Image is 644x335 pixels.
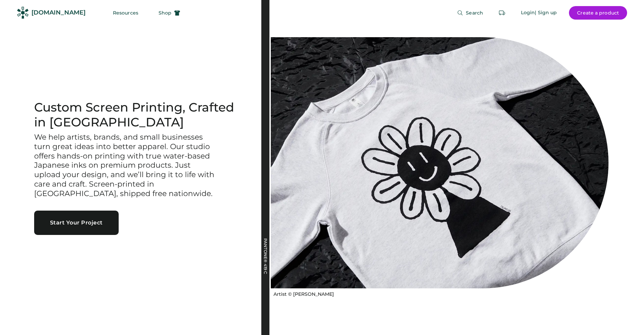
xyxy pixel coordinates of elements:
[105,6,146,20] button: Resources
[466,10,483,15] span: Search
[612,305,641,334] iframe: Front Chat
[34,133,217,199] h3: We help artists, brands, and small businesses turn great ideas into better apparel. Our studio of...
[273,291,334,298] div: Artist © [PERSON_NAME]
[159,10,171,15] span: Shop
[150,6,188,20] button: Shop
[263,238,267,306] div: PANTONE® 419 C
[271,288,334,298] a: Artist © [PERSON_NAME]
[31,8,86,17] div: [DOMAIN_NAME]
[569,6,627,20] button: Create a product
[17,7,29,19] img: Rendered Logo - Screens
[449,6,491,20] button: Search
[34,100,245,130] h1: Custom Screen Printing, Crafted in [GEOGRAPHIC_DATA]
[34,211,119,235] button: Start Your Project
[535,9,557,16] div: | Sign up
[495,6,509,20] button: Retrieve an order
[521,9,535,16] div: Login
